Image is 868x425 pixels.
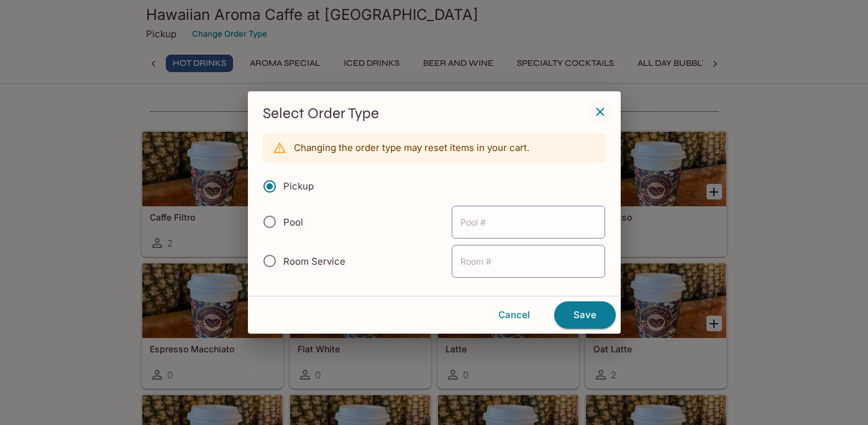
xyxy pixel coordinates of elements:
input: Room # [452,245,605,278]
button: Save [554,301,616,329]
span: Room Service [283,255,345,267]
span: Pickup [283,180,314,192]
button: Cancel [479,302,549,328]
span: Pool [283,216,303,228]
p: Changing the order type may reset items in your cart. [294,142,529,153]
input: Pool # [452,206,605,239]
h3: Select Order Type [263,104,606,123]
